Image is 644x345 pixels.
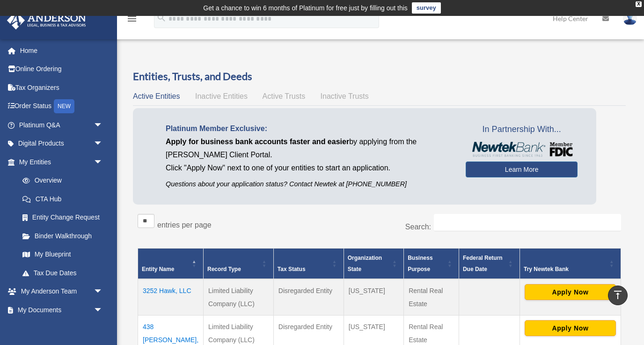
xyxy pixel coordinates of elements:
[207,266,241,272] span: Record Type
[612,289,623,301] i: vertical_align_top
[13,208,112,227] a: Entity Change Request
[54,99,74,113] div: NEW
[463,255,503,272] span: Federal Return Due Date
[520,249,621,279] th: Try Newtek Bank : Activate to sort
[404,249,459,279] th: Business Purpose: Activate to sort
[94,153,112,172] span: arrow_drop_down
[273,249,344,279] th: Tax Status: Activate to sort
[348,255,382,272] span: Organization State
[133,69,626,84] h3: Entities, Trusts, and Deeds
[405,223,431,231] label: Search:
[94,134,112,154] span: arrow_drop_down
[7,78,117,97] a: Tax Organizers
[94,116,112,135] span: arrow_drop_down
[273,279,344,316] td: Disregarded Entity
[133,92,180,100] span: Active Entities
[138,279,204,316] td: 3252 Hawk, LLC
[466,161,578,177] a: Learn More
[7,97,117,116] a: Order StatusNEW
[344,249,403,279] th: Organization State: Activate to sort
[13,264,112,282] a: Tax Due Dates
[408,255,432,272] span: Business Purpose
[166,138,349,146] span: Apply for business bank accounts faster and easier
[7,116,117,134] a: Platinum Q&Aarrow_drop_down
[404,279,459,316] td: Rental Real Estate
[525,320,616,336] button: Apply Now
[166,135,452,161] p: by applying from the [PERSON_NAME] Client Portal.
[7,282,117,301] a: My Anderson Teamarrow_drop_down
[156,13,167,23] i: search
[157,221,212,229] label: entries per page
[203,2,408,14] div: Get a chance to win 6 months of Platinum for free just by filling out this
[142,266,174,272] span: Entity Name
[126,16,138,24] a: menu
[263,92,306,100] span: Active Trusts
[13,171,108,190] a: Overview
[459,249,520,279] th: Federal Return Due Date: Activate to sort
[94,282,112,301] span: arrow_drop_down
[7,60,117,79] a: Online Ordering
[204,249,274,279] th: Record Type: Activate to sort
[7,134,117,153] a: Digital Productsarrow_drop_down
[166,122,452,135] p: Platinum Member Exclusive:
[166,178,452,190] p: Questions about your application status? Contact Newtek at [PHONE_NUMBER]
[321,92,369,100] span: Inactive Trusts
[195,92,248,100] span: Inactive Entities
[466,122,578,137] span: In Partnership With...
[13,190,112,208] a: CTA Hub
[204,279,274,316] td: Limited Liability Company (LLC)
[4,11,89,29] img: Anderson Advisors Platinum Portal
[7,41,117,60] a: Home
[7,153,112,171] a: My Entitiesarrow_drop_down
[623,12,637,25] img: User Pic
[13,245,112,264] a: My Blueprint
[525,284,616,300] button: Apply Now
[166,161,452,175] p: Click "Apply Now" next to one of your entities to start an application.
[344,279,403,316] td: [US_STATE]
[278,266,306,272] span: Tax Status
[138,249,204,279] th: Entity Name: Activate to invert sorting
[470,142,573,157] img: NewtekBankLogoSM.png
[608,286,628,305] a: vertical_align_top
[126,13,138,24] i: menu
[636,1,642,7] div: close
[94,301,112,320] span: arrow_drop_down
[412,2,441,14] a: survey
[7,301,117,319] a: My Documentsarrow_drop_down
[13,227,112,245] a: Binder Walkthrough
[524,264,607,275] div: Try Newtek Bank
